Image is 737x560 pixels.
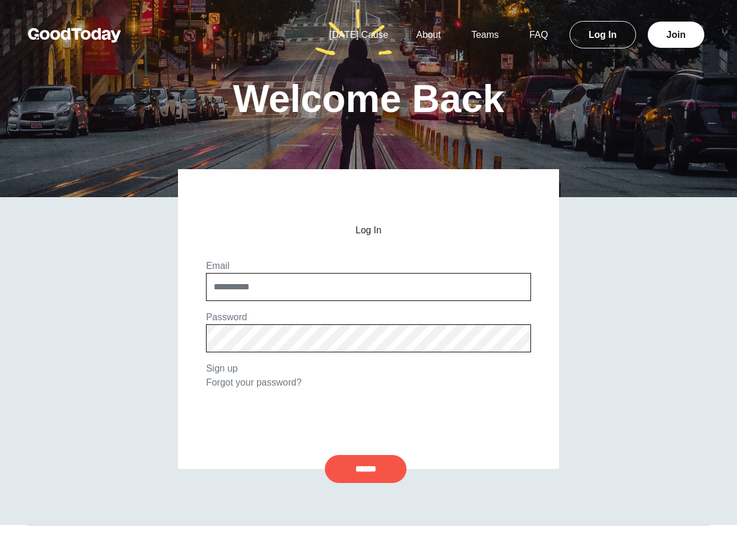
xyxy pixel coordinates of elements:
[28,28,121,43] img: GoodToday
[206,225,531,236] h2: Log In
[457,30,513,40] a: Teams
[402,30,455,40] a: About
[206,363,237,373] a: Sign up
[206,377,302,387] a: Forgot your password?
[515,30,562,40] a: FAQ
[206,261,229,271] label: Email
[233,79,504,118] h1: Welcome Back
[648,22,704,48] a: Join
[570,21,636,48] a: Log In
[206,312,247,322] label: Password
[315,30,402,40] a: [DATE] Cause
